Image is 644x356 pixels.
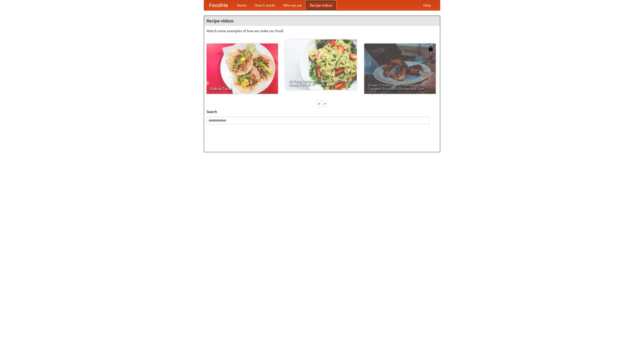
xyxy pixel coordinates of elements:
a: Recipe videos [306,0,336,10]
h4: Recipe videos [204,16,440,26]
a: Home [233,0,251,10]
span: An Easy, Summery Tomato Pasta That's Ready for Fall [289,79,353,86]
a: Help [419,0,435,10]
img: 483408.png [428,46,433,51]
div: « [317,100,321,107]
a: FoodMe [204,0,233,10]
a: Making Tacos [207,44,278,94]
h5: Search [207,109,437,114]
a: How it works [251,0,279,10]
a: Who we are [279,0,306,10]
div: » [323,100,327,107]
p: Watch some examples of how we make our food! [207,28,437,33]
a: An Easy, Summery Tomato Pasta That's Ready for Fall [285,39,357,90]
span: Making Tacos [210,87,274,90]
